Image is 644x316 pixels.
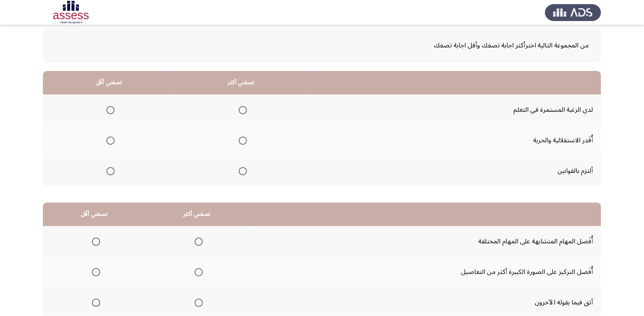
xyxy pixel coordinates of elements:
[89,295,100,309] mat-radio-group: Select an option
[191,295,203,309] mat-radio-group: Select an option
[43,1,99,24] img: Assessment logo of OCM R1 ASSESS
[249,257,601,287] td: أُفَضل التركيز على الصورة الكبيرة أكثر من التفاصيل
[249,226,601,257] td: أُفَضل المهام المتشابهة على المهام المختلفة
[146,203,249,226] th: تصفني أكثر
[308,156,601,186] td: ألتزم بالقوانين
[235,164,247,178] mat-radio-group: Select an option
[43,71,175,94] th: تصفني أقَل
[103,133,115,147] mat-radio-group: Select an option
[89,234,100,248] mat-radio-group: Select an option
[55,38,589,52] span: من المجموعة التالية اخترأكثر اجابة تصفك وأقل اجابة تصفك
[43,203,146,226] th: تصفني أقَل
[191,265,203,279] mat-radio-group: Select an option
[103,164,115,178] mat-radio-group: Select an option
[175,71,308,94] th: تصفني أكثر
[545,1,601,24] img: Assess Talent Management logo
[89,265,100,279] mat-radio-group: Select an option
[308,125,601,156] td: أُقَدر الاستقلالية والحرية
[308,94,601,125] td: لدي الرغبة المستمرة في التعلم
[235,103,247,117] mat-radio-group: Select an option
[191,234,203,248] mat-radio-group: Select an option
[235,133,247,147] mat-radio-group: Select an option
[103,103,115,117] mat-radio-group: Select an option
